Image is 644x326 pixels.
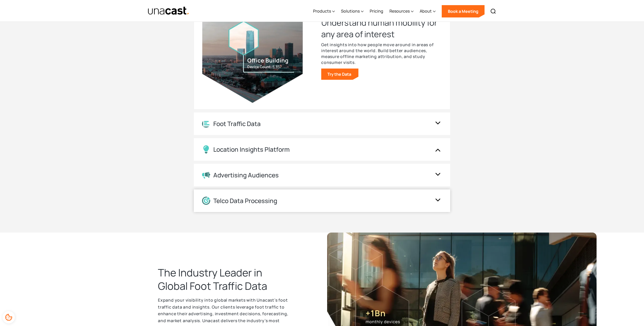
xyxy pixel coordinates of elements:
[148,6,189,15] a: home
[341,8,360,14] div: Solutions
[158,266,291,293] h2: The Industry Leader in Global Foot Traffic Data
[213,120,261,128] div: Foot Traffic Data
[370,1,383,22] a: Pricing
[490,8,496,14] img: Search icon
[321,69,358,80] a: Try the Data
[148,6,189,15] img: Unacast text logo
[202,197,210,205] img: Location Data Processing icon
[341,1,364,22] div: Solutions
[313,8,331,14] div: Products
[3,311,15,323] div: Cookie Preferences
[202,171,210,179] img: Advertising Audiences icon
[389,1,414,22] div: Resources
[313,1,335,22] div: Products
[202,145,210,154] img: Location Insights Platform icon
[321,17,442,40] h3: Understand human mobility for any area of interest
[202,120,210,128] img: Location Analytics icon
[420,1,436,22] div: About
[420,8,432,14] div: About
[213,171,279,179] div: Advertising Audiences
[442,5,485,17] a: Book a Meeting
[213,146,290,153] div: Location Insights Platform
[389,8,410,14] div: Resources
[321,42,442,65] p: Get insights into how people move around in areas of interest around the world. Build better audi...
[213,197,277,205] div: Telco Data Processing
